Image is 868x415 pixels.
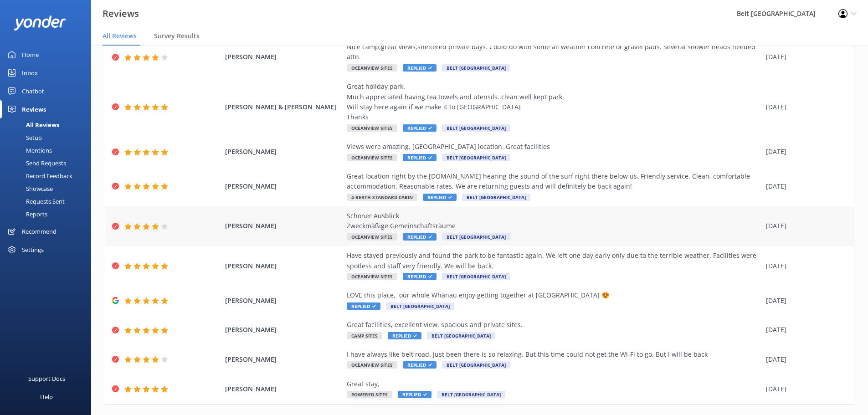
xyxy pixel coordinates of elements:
[225,52,343,62] span: [PERSON_NAME]
[40,388,53,406] div: Help
[442,64,510,72] span: Belt [GEOGRAPHIC_DATA]
[22,46,39,64] div: Home
[225,325,343,335] span: [PERSON_NAME]
[5,195,91,208] a: Requests Sent
[5,131,42,144] div: Setup
[347,379,761,389] div: Great stay,
[103,6,139,21] h3: Reviews
[766,52,842,62] div: [DATE]
[347,320,761,330] div: Great facilities, excellent view, spacious and private sites.
[403,361,437,369] span: Replied
[5,208,91,220] a: Reports
[225,296,343,306] span: [PERSON_NAME]
[225,221,343,231] span: [PERSON_NAME]
[5,169,72,182] div: Record Feedback
[347,251,761,271] div: Have stayed previously and found the park to be fantastic again. We left one day early only due t...
[766,147,842,157] div: [DATE]
[462,194,530,201] span: Belt [GEOGRAPHIC_DATA]
[5,118,59,131] div: All Reviews
[347,171,761,192] div: Great location right by the [DOMAIN_NAME] hearing the sound of the surf right there below us. Fri...
[403,154,437,161] span: Replied
[5,195,65,208] div: Requests Sent
[347,154,397,161] span: Oceanview Sites
[28,369,65,388] div: Support Docs
[766,102,842,112] div: [DATE]
[347,64,397,72] span: Oceanview Sites
[347,233,397,241] span: Oceanview Sites
[5,182,53,195] div: Showcase
[398,391,431,398] span: Replied
[766,181,842,191] div: [DATE]
[403,273,437,280] span: Replied
[403,233,437,241] span: Replied
[766,221,842,231] div: [DATE]
[766,325,842,335] div: [DATE]
[347,391,392,398] span: Powered Sites
[347,124,397,132] span: Oceanview Sites
[442,124,510,132] span: Belt [GEOGRAPHIC_DATA]
[14,15,66,31] img: yonder-white-logo.png
[347,273,397,280] span: Oceanview Sites
[22,82,44,100] div: Chatbot
[347,194,417,201] span: 4-Berth Standard Cabin
[347,290,761,300] div: LOVE this place, our whole Whānau enjoy getting together at [GEOGRAPHIC_DATA] 😍
[347,302,380,310] span: Replied
[5,131,91,144] a: Setup
[347,211,761,231] div: Schöner Ausblick Zweckmäßige Gemeinschaftsräume
[766,384,842,394] div: [DATE]
[347,332,382,339] span: Camp Sites
[442,361,510,369] span: Belt [GEOGRAPHIC_DATA]
[5,182,91,195] a: Showcase
[347,349,761,359] div: I have always like belt road. Just been there is so relaxing. But this time could not get the Wi-...
[347,82,761,123] div: Great holiday park. Much appreciated having tea towels and utensils..clean well kept park. Will s...
[427,332,495,339] span: Belt [GEOGRAPHIC_DATA]
[225,181,343,191] span: [PERSON_NAME]
[5,208,47,220] div: Reports
[347,361,397,369] span: Oceanview Sites
[103,31,137,41] span: All Reviews
[5,144,91,157] a: Mentions
[403,124,437,132] span: Replied
[766,354,842,364] div: [DATE]
[22,64,38,82] div: Inbox
[225,147,343,157] span: [PERSON_NAME]
[442,233,510,241] span: Belt [GEOGRAPHIC_DATA]
[225,261,343,271] span: [PERSON_NAME]
[437,391,505,398] span: Belt [GEOGRAPHIC_DATA]
[225,354,343,364] span: [PERSON_NAME]
[5,144,52,157] div: Mentions
[766,261,842,271] div: [DATE]
[5,169,91,182] a: Record Feedback
[5,157,66,169] div: Send Requests
[388,332,421,339] span: Replied
[442,154,510,161] span: Belt [GEOGRAPHIC_DATA]
[442,273,510,280] span: Belt [GEOGRAPHIC_DATA]
[225,384,343,394] span: [PERSON_NAME]
[5,118,91,131] a: All Reviews
[347,42,761,62] div: Nice camp,great views,sheltered private bays. Could do with some all weather concrete or gravel p...
[225,102,343,112] span: [PERSON_NAME] & [PERSON_NAME]
[22,222,56,241] div: Recommend
[386,302,454,310] span: Belt [GEOGRAPHIC_DATA]
[766,296,842,306] div: [DATE]
[154,31,200,41] span: Survey Results
[403,64,437,72] span: Replied
[347,142,761,152] div: Views were amazing, [GEOGRAPHIC_DATA] location. Great facilities
[423,194,457,201] span: Replied
[5,157,91,169] a: Send Requests
[22,100,46,118] div: Reviews
[22,241,44,259] div: Settings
